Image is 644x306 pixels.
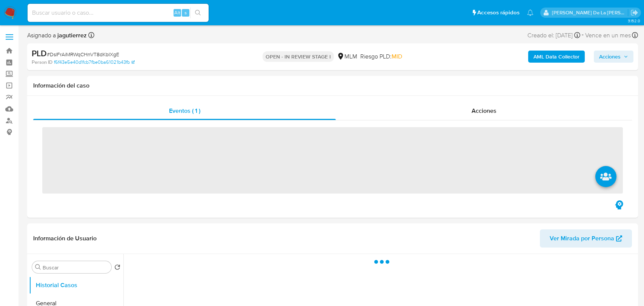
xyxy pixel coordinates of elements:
[190,8,206,18] button: search-icon
[114,264,120,272] button: Volver al orden por defecto
[35,264,41,270] button: Buscar
[337,52,357,61] div: MLM
[630,9,638,17] a: Salir
[33,82,632,89] h1: Información del caso
[33,235,97,242] h1: Información de Usuario
[477,9,520,17] span: Accesos rápidos
[184,9,187,16] span: s
[599,51,621,63] span: Acciones
[56,31,87,40] b: jagutierrez
[28,8,209,18] input: Buscar usuario o caso...
[540,229,632,248] button: Ver Mirada por Persona
[32,47,47,59] b: PLD
[527,9,533,16] a: Notificaciones
[43,264,108,271] input: Buscar
[54,59,135,66] a: f6f43e5e40d1fcb7fbe0ba61021b43fb
[42,127,623,194] span: ‌
[29,276,123,294] button: Historial Casos
[472,106,496,115] span: Acciones
[552,9,628,16] p: javier.gutierrez@mercadolibre.com.mx
[585,31,631,40] span: Vence en un mes
[174,9,180,16] span: Alt
[594,51,633,63] button: Acciones
[169,106,200,115] span: Eventos ( 1 )
[550,229,614,248] span: Ver Mirada por Persona
[263,51,334,62] p: OPEN - IN REVIEW STAGE I
[360,52,402,61] span: Riesgo PLD:
[527,30,580,40] div: Creado el: [DATE]
[392,52,402,61] span: MID
[533,51,579,63] b: AML Data Collector
[47,51,119,58] span: # DslFrAiMRWqCHnVT8dKbIXgE
[27,31,87,40] span: Asignado a
[582,30,584,40] span: -
[32,59,52,66] b: Person ID
[528,51,585,63] button: AML Data Collector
